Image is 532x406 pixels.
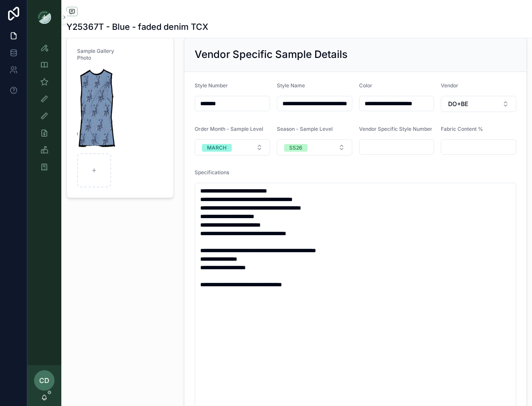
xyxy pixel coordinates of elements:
img: App logo [37,10,51,24]
span: Fabric Content % [441,126,483,132]
button: Select Button [277,139,352,155]
span: Color [359,82,372,89]
span: Style Name [277,82,305,89]
span: Vendor [441,82,458,89]
span: Order Month - Sample Level [195,126,263,132]
h2: Vendor Specific Sample Details [195,48,348,61]
span: Vendor Specific Style Number [359,126,432,132]
h1: Y25367T - Blue - faded denim TCX [66,21,208,33]
span: DO+BE [448,100,468,108]
button: Select Button [441,96,516,112]
span: Style Number [195,82,228,89]
span: Sample Gallery Photo [77,48,114,61]
span: Specifications [195,169,229,176]
span: CD [39,375,49,386]
button: Select Button [195,139,270,155]
img: Screenshot-2025-07-29-at-1.51.44-PM.png [77,68,117,150]
div: MARCH [207,144,227,152]
span: Season - Sample Level [277,126,333,132]
div: SS26 [289,144,302,152]
div: scrollable content [27,34,61,186]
